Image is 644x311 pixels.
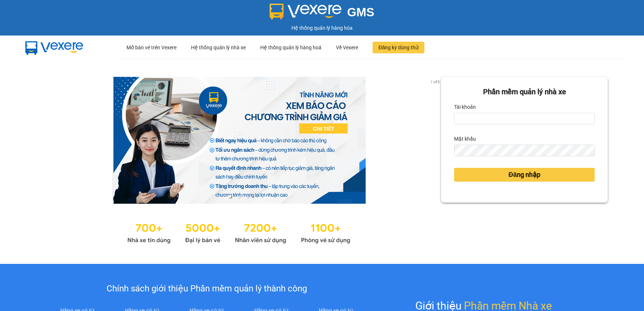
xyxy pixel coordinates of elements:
span: Đăng ký dùng thử [378,43,419,51]
button: Đăng ký dùng thử [373,42,424,53]
img: mbUUG5Q.png [18,36,91,59]
li: slide item 3 [246,195,249,198]
div: Mở bán vé trên Vexere [126,36,176,59]
a: GMS [270,11,374,17]
input: Mật khẩu [454,145,595,156]
img: Statistics.png [127,218,350,246]
p: 1 of 3 [428,77,441,86]
div: Hệ thống quản lý hàng hoá [260,36,321,59]
span: Đăng nhập [508,170,540,180]
li: slide item 2 [237,195,240,198]
div: Hệ thống quản lý nhà xe [191,36,246,59]
label: Mật khẩu [454,133,476,145]
button: previous slide / item [36,77,46,204]
label: Tài khoản [454,101,476,113]
span: GMS [347,5,374,19]
button: next slide / item [431,77,441,204]
div: Hệ thống quản lý hàng hóa [2,24,642,32]
li: slide item 1 [229,195,232,198]
div: Chính sách giới thiệu Phần mềm quản lý thành công [45,282,368,296]
img: logo 2 [270,4,341,20]
div: Về Vexere [336,36,358,59]
div: Phần mềm quản lý nhà xe [454,86,595,98]
button: Đăng nhập [454,168,595,182]
input: Tài khoản [454,113,595,124]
